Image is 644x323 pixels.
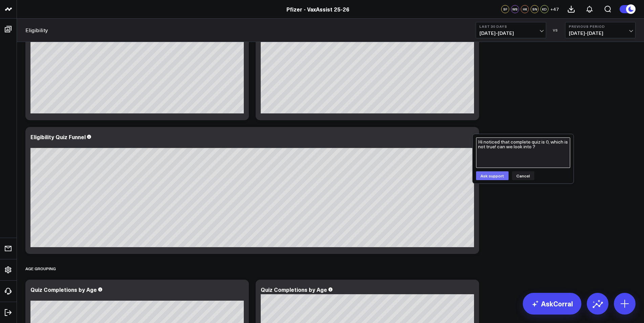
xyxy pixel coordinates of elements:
div: Age Grouping [25,261,56,276]
div: KD [540,5,549,13]
button: +47 [550,5,559,13]
div: SN [531,5,539,13]
span: + 47 [550,7,559,12]
span: [DATE] - [DATE] [479,30,542,36]
div: Quiz Completions by Age [30,286,97,293]
button: Ask support [476,171,509,180]
b: Last 30 Days [479,24,542,28]
div: HK [521,5,529,13]
div: SF [501,5,509,13]
div: Eligibility Quiz Funnel [30,133,86,141]
div: Quiz Completions by Age [261,286,327,293]
b: Previous Period [569,24,632,28]
a: Pfizer - VaxAssist 25-26 [286,5,349,13]
a: AskCorral [523,293,581,315]
span: [DATE] - [DATE] [569,30,632,36]
button: Cancel [512,171,534,180]
button: Last 30 Days[DATE]-[DATE] [476,22,546,38]
button: Previous Period[DATE]-[DATE] [565,22,636,38]
a: Eligibility [25,26,48,34]
div: VS [550,28,562,32]
div: WS [511,5,519,13]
